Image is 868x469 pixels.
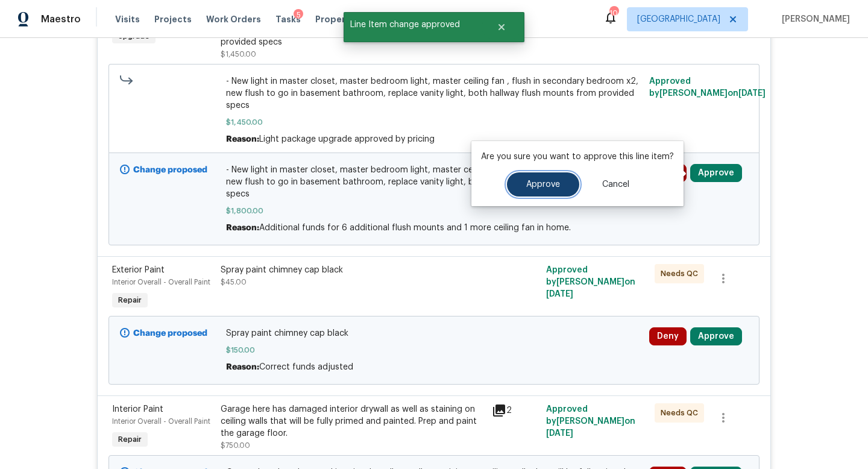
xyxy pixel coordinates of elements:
span: Repair [113,294,146,306]
span: Visits [115,13,140,25]
span: [GEOGRAPHIC_DATA] [637,13,720,25]
span: [DATE] [546,429,573,438]
span: Properties [315,13,362,25]
span: Interior Paint [112,405,163,414]
span: $750.00 [221,442,250,449]
div: Spray paint chimney cap black [221,264,485,276]
span: - New light in master closet, master bedroom light, master ceiling fan , flush in secondary bedro... [226,164,643,200]
span: Projects [154,13,192,25]
span: $45.00 [221,279,247,286]
span: $1,450.00 [226,116,643,128]
span: Cancel [602,180,629,189]
button: Approve [690,327,742,345]
span: [PERSON_NAME] [777,13,850,25]
button: Deny [649,327,687,345]
span: Additional funds for 6 additional flush mounts and 1 more ceiling fan in home. [259,224,571,232]
span: Needs QC [661,407,703,419]
span: Approve [526,180,560,189]
span: Reason: [226,224,259,232]
button: Cancel [583,172,649,197]
span: Exterior Paint [112,266,165,274]
span: [DATE] [738,89,766,98]
span: Interior Overall - Overall Paint [112,279,210,286]
span: Reason: [226,135,259,143]
span: Correct funds adjusted [259,363,353,371]
span: Needs QC [661,268,703,280]
div: Garage here has damaged interior drywall as well as staining on ceiling walls that will be fully ... [221,403,485,439]
span: Approved by [PERSON_NAME] on [649,77,766,98]
button: Approve [507,172,579,197]
div: 104 [609,7,618,19]
span: Reason: [226,363,259,371]
div: 2 [492,403,539,418]
b: Change proposed [133,166,207,174]
div: 5 [294,9,303,21]
span: Repair [113,433,146,445]
span: Work Orders [206,13,261,25]
span: - New light in master closet, master bedroom light, master ceiling fan , flush in secondary bedro... [226,75,643,112]
span: Line Item change approved [344,12,482,37]
span: $150.00 [226,344,643,356]
span: Maestro [41,13,81,25]
span: Approved by [PERSON_NAME] on [546,266,635,298]
span: Interior Overall - Overall Paint [112,418,210,425]
span: [DATE] [546,290,573,298]
button: Approve [690,164,742,182]
span: Spray paint chimney cap black [226,327,643,339]
button: Close [482,15,521,39]
span: Approved by [PERSON_NAME] on [546,405,635,438]
b: Change proposed [133,329,207,338]
span: $1,800.00 [226,205,643,217]
span: Tasks [275,15,301,24]
span: Light package upgrade approved by pricing [259,135,435,143]
p: Are you sure you want to approve this line item? [481,151,674,163]
span: $1,450.00 [221,51,256,58]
